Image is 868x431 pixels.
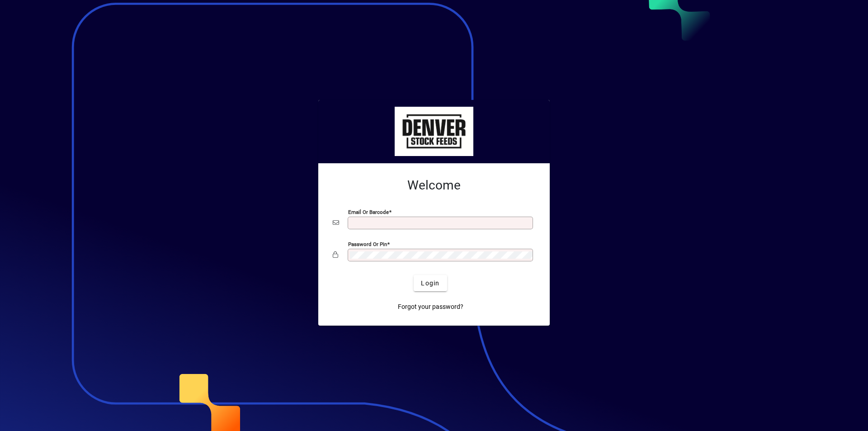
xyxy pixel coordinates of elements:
[333,178,535,193] h2: Welcome
[414,275,447,291] button: Login
[394,298,467,315] a: Forgot your password?
[421,279,439,288] span: Login
[348,209,389,215] mat-label: Email or Barcode
[398,302,463,312] span: Forgot your password?
[348,241,387,247] mat-label: Password or Pin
